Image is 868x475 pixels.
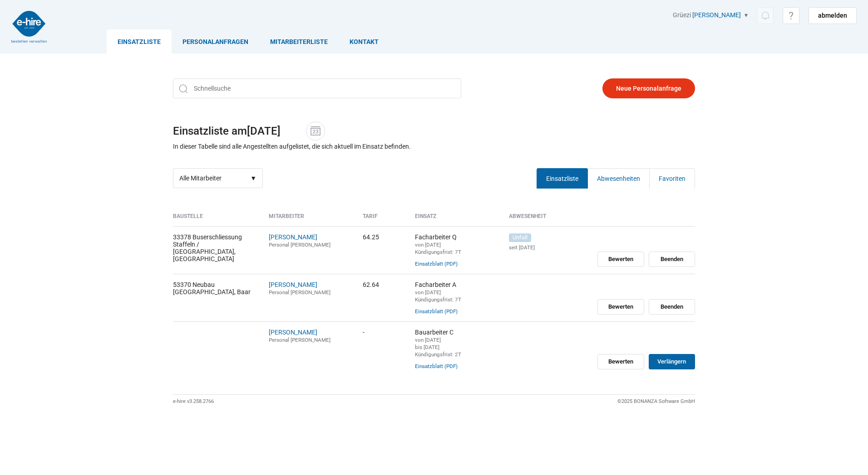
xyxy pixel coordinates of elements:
[415,337,461,358] small: von [DATE] bis [DATE] Kündigungsfrist: 2T
[597,299,644,315] input: Bewerten
[172,29,259,53] a: Personalanfragen
[269,281,317,288] a: [PERSON_NAME]
[408,274,502,321] td: Facharbeiter A
[597,354,644,370] input: Bewerten
[173,281,251,296] span: 53370 Neubau [GEOGRAPHIC_DATA], Baar
[363,233,379,241] nobr: 64.25
[509,233,531,242] span: Unfall
[173,78,461,98] input: Schnellsuche
[356,213,408,226] th: Tarif
[415,242,461,255] small: von [DATE] Kündigungsfrist: 7T
[363,281,379,288] nobr: 62.64
[173,233,242,262] span: 33378 Buserschliessung Staffeln / [GEOGRAPHIC_DATA], [GEOGRAPHIC_DATA]
[597,252,644,267] input: Bewerten
[269,242,330,248] small: Personal [PERSON_NAME]
[415,363,458,369] a: Einsatzblatt (PDF)
[649,299,695,315] input: Beenden
[107,29,172,53] a: Einsatzliste
[602,78,695,98] a: Neue Personalanfrage
[173,143,411,150] p: In dieser Tabelle sind alle Angestellten aufgelistet, die sich aktuell im Einsatz befinden.
[173,121,695,141] h1: Einsatzliste am
[649,168,695,189] a: Favoriten
[809,7,857,24] a: abmelden
[692,11,741,19] a: [PERSON_NAME]
[502,213,591,226] th: Abwesenheit
[415,308,458,315] a: Einsatzblatt (PDF)
[339,29,390,53] a: Kontakt
[269,289,330,296] small: Personal [PERSON_NAME]
[262,213,356,226] th: Mitarbeiter
[617,395,695,408] div: ©2025 BONANZA Software GmbH
[408,213,502,226] th: Einsatz
[173,395,214,408] div: e-hire v3.258.2766
[269,233,317,241] a: [PERSON_NAME]
[363,329,365,336] nobr: -
[408,321,502,376] td: Bauarbeiter C
[269,337,330,343] small: Personal [PERSON_NAME]
[415,261,458,267] a: Einsatzblatt (PDF)
[309,124,322,138] img: icon-date.svg
[11,11,47,43] img: logo2.png
[269,329,317,336] a: [PERSON_NAME]
[649,252,695,267] input: Beenden
[759,10,771,21] img: icon-notification.svg
[509,244,584,251] small: seit [DATE]
[408,226,502,274] td: Facharbeiter Q
[415,289,461,303] small: von [DATE] Kündigungsfrist: 7T
[537,168,588,189] a: Einsatzliste
[785,10,797,21] img: icon-help.svg
[259,29,339,53] a: Mitarbeiterliste
[587,168,650,189] a: Abwesenheiten
[649,354,695,370] input: Verlängern
[173,213,262,226] th: Baustelle
[673,11,857,24] div: Grüezi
